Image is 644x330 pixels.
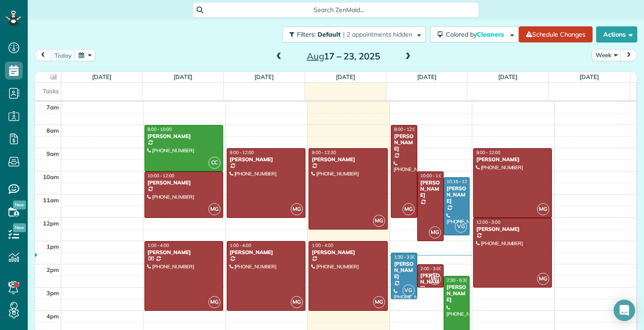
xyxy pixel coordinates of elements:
span: 1:30 - 3:30 [394,254,415,260]
span: Colored by [446,30,507,38]
button: prev [34,49,51,61]
span: 1:00 - 4:00 [230,242,251,248]
span: 9am [47,150,59,157]
a: [DATE] [580,73,599,80]
span: MG [373,296,385,308]
div: [PERSON_NAME] [147,133,220,139]
a: [DATE] [336,73,355,80]
span: 8:00 - 10:00 [148,126,172,132]
span: 8:00 - 12:00 [394,126,418,132]
span: 9:00 - 12:30 [312,150,336,155]
a: [DATE] [417,73,436,80]
div: [PERSON_NAME] [147,180,220,186]
span: MG [429,226,441,238]
span: New [13,201,26,209]
span: 3pm [47,289,59,297]
div: [PERSON_NAME] [446,284,467,303]
button: Colored byCleaners [430,26,519,42]
div: [PERSON_NAME] [394,133,415,152]
span: 9:00 - 12:00 [476,150,500,155]
span: MG [537,203,549,215]
span: Filters: [297,30,316,38]
a: [DATE] [254,73,274,80]
span: 2pm [47,266,59,273]
span: Tasks [43,88,59,95]
span: Aug [307,50,324,62]
span: VG [455,221,467,233]
span: MG [402,203,415,215]
a: [DATE] [92,73,111,80]
div: Open Intercom Messenger [614,300,635,321]
div: [PERSON_NAME] [420,180,441,199]
div: [PERSON_NAME] [394,261,415,280]
span: VG [402,284,415,297]
div: [PERSON_NAME] [476,156,549,163]
button: Actions [596,26,637,42]
button: Filters: Default | 2 appointments hidden [282,26,426,42]
button: Week [592,49,621,61]
span: 8am [47,127,59,134]
span: 2:30 - 5:30 [447,277,468,283]
div: [PERSON_NAME] [147,249,220,255]
span: MG [208,203,220,215]
span: MG [208,296,220,308]
span: 9:00 - 12:00 [230,150,254,155]
span: MG [537,273,549,285]
span: 12pm [43,220,59,227]
div: [PERSON_NAME] [229,249,303,255]
span: 2:00 - 3:00 [420,266,442,272]
h2: 17 – 23, 2025 [288,51,399,61]
span: 4pm [47,313,59,320]
button: next [620,49,637,61]
span: Default [318,30,341,38]
a: [DATE] [498,73,517,80]
span: 7am [47,104,59,111]
span: 10:00 - 1:00 [420,173,445,179]
div: [PERSON_NAME] [476,226,549,232]
div: [PERSON_NAME] [311,156,385,163]
span: Cleaners [477,30,505,38]
span: 10:15 - 12:45 [447,179,474,184]
span: 1pm [47,243,59,250]
span: MG [291,296,303,308]
a: Filters: Default | 2 appointments hidden [278,26,426,42]
button: today [51,49,76,61]
span: MG [291,203,303,215]
span: 11am [43,196,59,204]
a: Schedule Changes [519,26,593,42]
span: 10:00 - 12:00 [148,173,174,179]
span: MG [429,273,441,285]
span: 10am [43,173,59,180]
div: [PERSON_NAME] [311,249,385,255]
span: 1:00 - 4:00 [312,242,333,248]
div: [PERSON_NAME] [229,156,303,163]
span: MG [373,215,385,227]
span: | 2 appointments hidden [343,30,412,38]
span: CC [208,157,220,169]
div: [PERSON_NAME] [446,185,467,205]
span: 12:00 - 3:00 [476,219,500,225]
span: 1:00 - 4:00 [148,242,169,248]
a: [DATE] [174,73,193,80]
span: New [13,223,26,232]
div: [PERSON_NAME] [420,272,441,292]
